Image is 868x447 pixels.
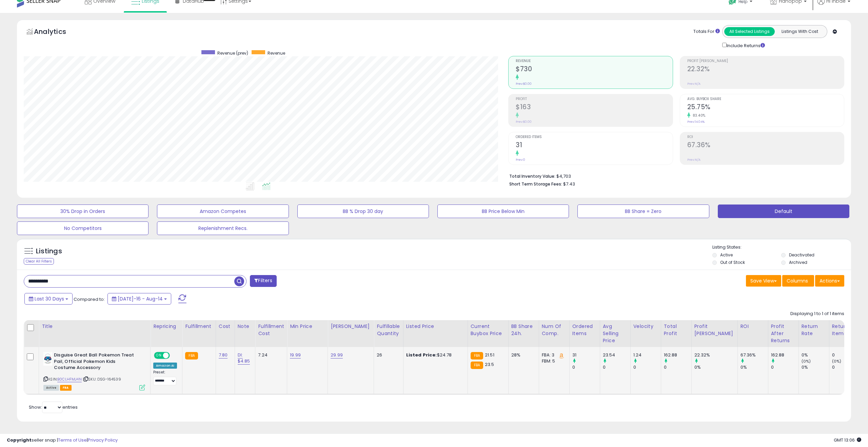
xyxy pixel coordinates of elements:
button: BB Price Below Min [437,205,569,218]
div: 0 [603,364,630,370]
span: FBA [60,385,72,391]
h5: Listings [36,247,62,256]
button: Listings With Cost [774,27,825,36]
span: | SKU: DSG-164539 [83,376,121,382]
div: Ordered Items [572,323,597,337]
button: No Competitors [17,221,149,235]
div: 162.88 [771,352,798,358]
p: Listing States: [712,244,851,251]
div: Current Buybox Price [471,323,506,337]
span: 21.51 [485,352,494,358]
small: 83.40% [690,113,706,118]
div: [PERSON_NAME] [331,323,371,330]
span: [DATE]-16 - Aug-14 [118,295,163,302]
button: All Selected Listings [724,27,775,36]
small: FBA [185,352,198,359]
div: 0 [633,364,661,370]
span: Profit [PERSON_NAME] [687,59,844,63]
div: 1.24 [633,352,661,358]
div: Fulfillable Quantity [377,323,400,337]
label: Active [720,252,733,258]
div: ASIN: [43,352,145,390]
div: Fulfillment [185,323,213,330]
div: Displaying 1 to 1 of 1 items [790,311,844,317]
div: Totals For [693,28,720,35]
span: Show: entries [29,404,78,410]
b: Total Inventory Value: [509,173,555,179]
div: 67.36% [741,352,768,358]
div: Preset: [153,370,177,385]
a: Terms of Use [58,437,87,443]
button: 30% Drop in Orders [17,205,149,218]
a: 19.99 [290,352,301,358]
small: Prev: N/A [687,158,701,162]
div: FBA: 3 [542,352,564,358]
h2: $730 [516,65,672,74]
small: Prev: 0 [516,158,525,162]
button: Default [718,205,849,218]
span: Revenue [268,50,285,56]
div: 23.54 [603,352,630,358]
div: 0% [694,364,737,370]
div: Profit After Returns [771,323,796,344]
div: Total Profit [664,323,689,337]
label: Archived [789,259,807,265]
h2: $163 [516,103,672,112]
img: 31rXxPRr7+L._SL40_.jpg [43,352,52,366]
a: Privacy Policy [88,437,118,443]
div: Note [238,323,253,330]
span: Ordered Items [516,135,672,139]
div: Title [42,323,147,330]
h5: Analytics [34,27,79,38]
button: Actions [815,275,844,287]
div: Include Returns [717,41,773,49]
span: Profit [516,97,672,101]
button: Replenishment Recs. [157,221,289,235]
div: 0 [664,364,691,370]
div: Num of Comp. [542,323,567,337]
button: BB % Drop 30 day [297,205,429,218]
div: Fulfillment Cost [258,323,284,337]
div: Returned Items [832,323,857,337]
button: Save View [746,275,781,287]
span: ON [155,353,163,358]
button: Filters [250,275,276,287]
a: B0CLHFMJ4N [57,376,82,382]
div: 31 [572,352,600,358]
span: ROI [687,135,844,139]
div: FBM: 5 [542,358,564,364]
span: 23.5 [485,361,494,368]
small: FBA [471,352,483,359]
div: ROI [741,323,765,330]
button: BB Share = Zero [577,205,709,218]
div: BB Share 24h. [511,323,536,337]
small: Prev: N/A [687,82,701,86]
small: Prev: $0.00 [516,82,532,86]
label: Out of Stock [720,259,745,265]
h2: 31 [516,141,672,150]
div: seller snap | | [7,437,118,444]
div: Min Price [290,323,325,330]
a: 7.80 [219,352,228,358]
div: 0% [802,364,829,370]
b: Disguise Great Ball Pokemon Treat Pail, Official Pokemon Kids Costume Accessory [54,352,136,373]
div: 0 [572,364,600,370]
div: 0 [832,352,860,358]
a: 29.99 [331,352,343,358]
a: DI: $4.85 [238,352,250,365]
div: 0% [802,352,829,358]
span: Revenue (prev) [217,50,248,56]
h2: 22.32% [687,65,844,74]
div: $24.78 [406,352,462,358]
span: Compared to: [74,296,105,303]
button: Last 30 Days [24,293,73,305]
button: Columns [782,275,814,287]
div: Clear All Filters [24,258,54,265]
span: 2025-09-14 13:06 GMT [834,437,861,443]
small: Prev: 14.04% [687,120,705,124]
label: Deactivated [789,252,814,258]
div: Return Rate [802,323,826,337]
span: Last 30 Days [35,295,64,302]
span: Revenue [516,59,672,63]
h2: 25.75% [687,103,844,112]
